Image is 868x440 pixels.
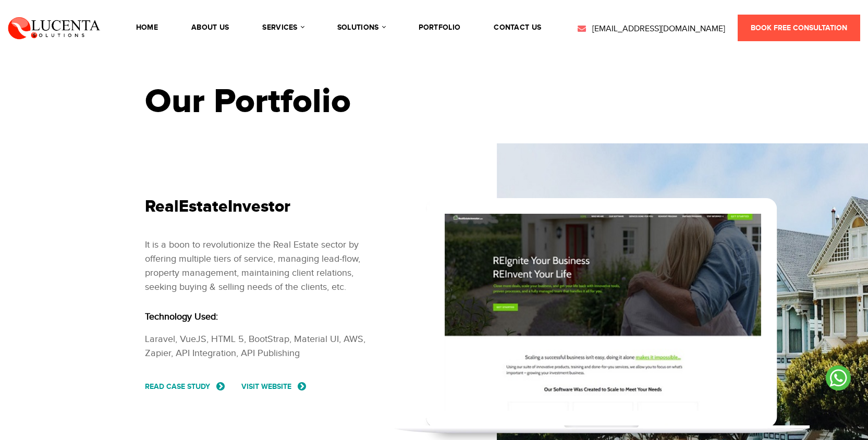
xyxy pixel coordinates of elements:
strong: Technology Used: [145,311,218,322]
img: Realestateinvestor [445,214,761,411]
a: About Us [191,24,229,31]
h2: RealEstateInvestor [145,197,377,217]
a: Book Free Consultation [738,15,860,41]
a: services [262,24,303,31]
h1: Our Portfolio [145,81,724,123]
a: Visit Website [241,381,307,392]
a: contact us [494,24,541,31]
a: Home [136,24,158,31]
img: Lucenta Solutions [8,16,101,40]
div: It is a boon to revolutionize the Real Estate sector by offering multiple tiers of service, manag... [145,238,377,294]
span: Book Free Consultation [751,23,847,32]
a: solutions [337,24,385,31]
a: read case study [145,381,226,392]
a: [EMAIL_ADDRESS][DOMAIN_NAME] [577,23,725,35]
p: Laravel, VueJS, HTML 5, BootStrap, Material UI, AWS, Zapier, API Integration, API Publishing [145,332,377,360]
a: portfolio [419,24,461,31]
